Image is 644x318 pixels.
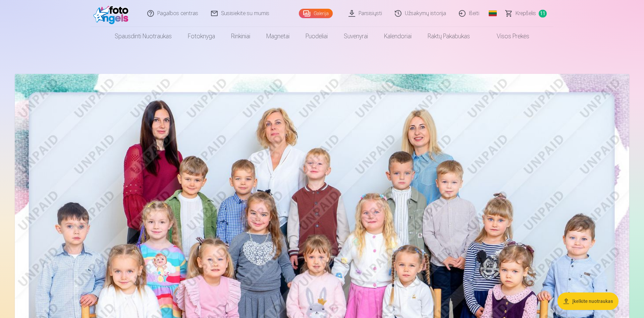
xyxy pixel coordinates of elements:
a: Suvenyrai [336,27,376,46]
img: /fa2 [93,3,132,24]
a: Kalendoriai [376,27,420,46]
a: Magnetai [258,27,298,46]
a: Fotoknyga [180,27,223,46]
a: Rinkiniai [223,27,258,46]
span: 11 [539,10,547,17]
a: Raktų pakabukas [420,27,478,46]
button: Įkelkite nuotraukas [557,292,619,310]
a: Visos prekės [478,27,537,46]
a: Puodeliai [298,27,336,46]
span: Krepšelis [516,9,536,17]
a: Spausdinti nuotraukas [107,27,180,46]
a: Galerija [299,9,333,18]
